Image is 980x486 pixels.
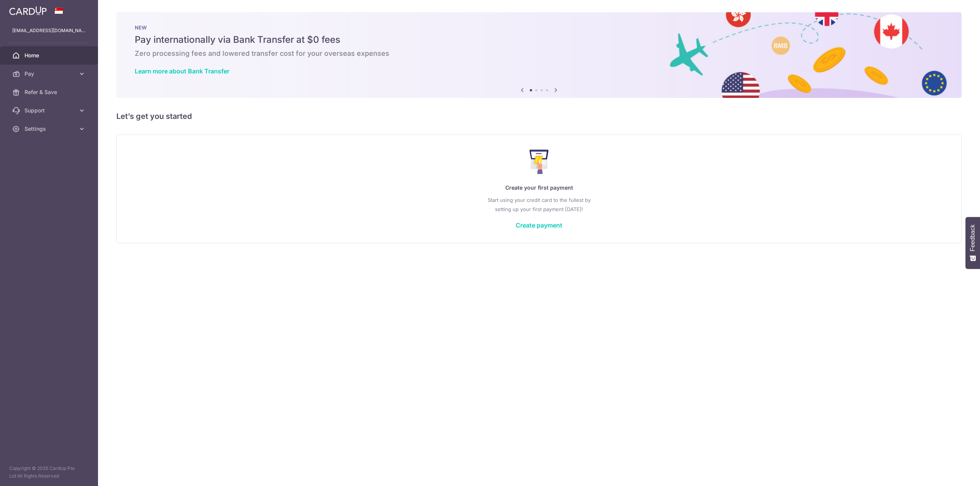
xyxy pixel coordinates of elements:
img: Make Payment [529,150,549,174]
span: Feedback [969,224,976,251]
img: CardUp [9,6,47,15]
span: Pay [24,70,75,78]
span: Refer & Save [24,88,75,96]
a: Learn more about Bank Transfer [135,67,229,75]
h5: Pay internationally via Bank Transfer at $0 fees [135,34,943,46]
span: Settings [24,125,75,133]
span: Support [24,107,75,114]
h5: Let’s get you started [116,110,962,122]
a: Create payment [516,221,562,229]
span: Home [24,52,75,59]
img: Bank transfer banner [116,12,962,98]
button: Feedback - Show survey [965,217,980,269]
p: Start using your credit card to the fullest by setting up your first payment [DATE]! [132,195,946,214]
p: Create your first payment [132,183,946,192]
p: NEW [135,24,943,31]
p: [EMAIL_ADDRESS][DOMAIN_NAME] [12,27,86,34]
h6: Zero processing fees and lowered transfer cost for your overseas expenses [135,49,943,58]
